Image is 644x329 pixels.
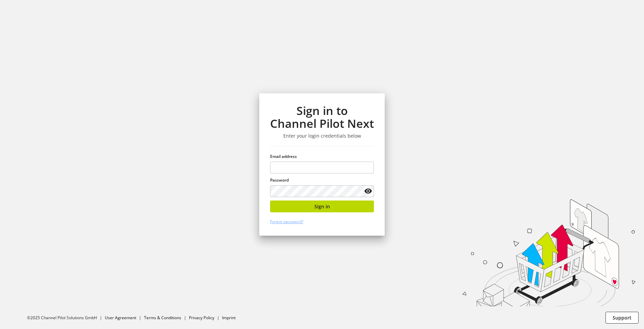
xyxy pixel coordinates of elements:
a: Terms & Conditions [144,315,181,321]
button: Support [605,312,639,324]
button: Sign in [270,201,374,212]
span: Password [270,177,289,183]
h3: Enter your login credentials below [270,133,374,139]
a: User Agreement [105,315,136,321]
span: Support [613,314,631,321]
span: Sign in [314,203,330,210]
a: Privacy Policy [189,315,214,321]
a: Forgot password? [270,219,303,225]
span: Email address [270,154,297,159]
h1: Sign in to Channel Pilot Next [270,104,374,130]
a: Imprint [222,315,236,321]
li: ©2025 Channel Pilot Solutions GmbH [27,315,105,321]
